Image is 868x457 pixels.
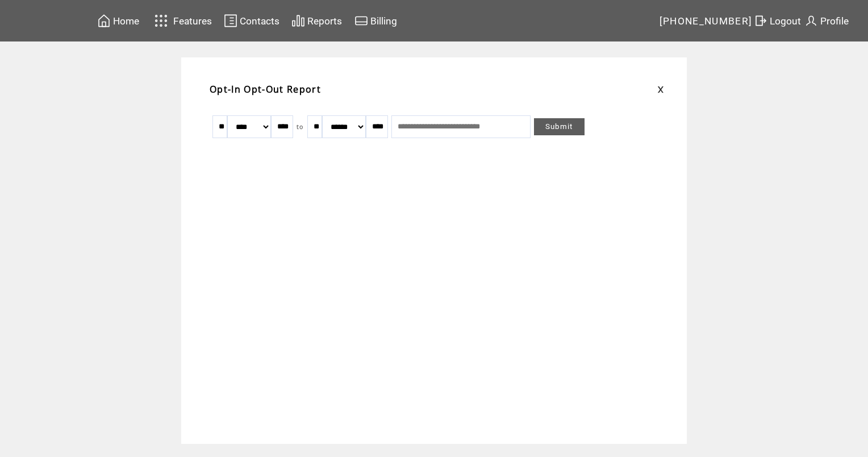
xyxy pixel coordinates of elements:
[291,14,305,28] img: chart.svg
[754,14,767,28] img: exit.svg
[752,12,803,30] a: Logout
[804,14,818,28] img: profile.svg
[290,12,344,30] a: Reports
[113,15,139,27] span: Home
[297,123,304,131] span: to
[224,14,237,28] img: contacts.svg
[534,118,585,135] a: Submit
[820,15,849,27] span: Profile
[240,15,279,27] span: Contacts
[173,15,212,27] span: Features
[354,14,368,28] img: creidtcard.svg
[151,11,171,30] img: features.svg
[770,15,801,27] span: Logout
[95,12,141,30] a: Home
[149,10,214,32] a: Features
[660,15,753,27] span: [PHONE_NUMBER]
[210,83,321,95] span: Opt-In Opt-Out Report
[353,12,399,30] a: Billing
[97,14,111,28] img: home.svg
[222,12,281,30] a: Contacts
[803,12,850,30] a: Profile
[370,15,397,27] span: Billing
[307,15,342,27] span: Reports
